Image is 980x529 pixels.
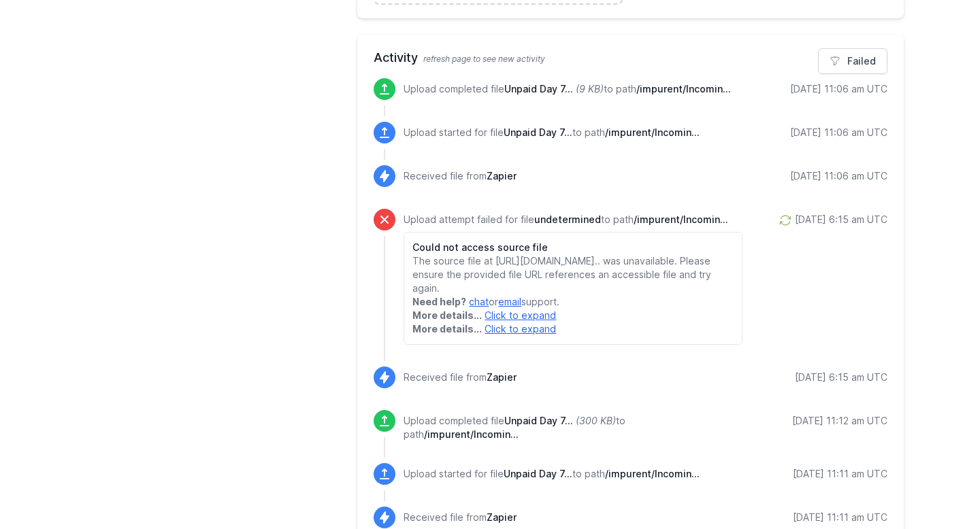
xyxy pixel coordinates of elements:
[576,83,604,95] i: (9 KB)
[412,241,733,254] h6: Could not access source file
[795,371,887,384] div: [DATE] 6:15 am UTC
[576,415,616,426] i: (300 KB)
[504,83,573,95] span: Unpaid Day 7 - Sep 9 2025.xlsx
[504,126,572,138] span: Unpaid Day 7 - Sep 9 2025.xlsx
[605,126,700,138] span: /impurent/Incoming/Unpaid Day 7
[412,323,482,335] strong: More details...
[790,126,887,139] div: [DATE] 11:06 am UTC
[504,415,573,426] span: Unpaid Day 7 - Sep 9 2025.xlsx
[485,309,556,321] a: Click to expand
[469,296,489,307] a: chat
[793,511,887,524] div: [DATE] 11:11 am UTC
[412,309,482,321] strong: More details...
[792,414,887,428] div: [DATE] 11:12 am UTC
[487,511,517,523] span: Zapier
[423,54,545,64] span: refresh page to see new activity
[404,126,700,139] p: Upload started for file to path
[412,296,466,307] strong: Need help?
[404,213,742,226] p: Upload attempt failed for file to path
[412,295,733,309] p: or support.
[636,83,731,95] span: /impurent/Incoming/Unpaid Day 7
[404,169,517,183] p: Received file from
[404,414,742,441] p: Upload completed file to path
[795,213,887,226] div: [DATE] 6:15 am UTC
[504,468,572,479] span: Unpaid Day 7 - Sep 9 2025.xlsx
[487,170,517,182] span: Zapier
[487,371,517,383] span: Zapier
[818,48,887,74] a: Failed
[534,214,601,225] span: undetermined
[404,511,517,524] p: Received file from
[790,169,887,183] div: [DATE] 11:06 am UTC
[634,214,728,225] span: /impurent/Incoming/Day 7 unpaid
[404,467,700,481] p: Upload started for file to path
[790,82,887,96] div: [DATE] 11:06 am UTC
[912,461,964,513] iframe: Drift Widget Chat Controller
[404,371,517,384] p: Received file from
[412,254,733,295] p: The source file at [URL][DOMAIN_NAME].. was unavailable. Please ensure the provided file URL refe...
[404,82,731,96] p: Upload completed file to path
[485,323,556,335] a: Click to expand
[374,48,887,67] h2: Activity
[793,467,887,481] div: [DATE] 11:11 am UTC
[605,468,700,479] span: /impurent/Incoming/Unpaid Day 7
[498,296,521,307] a: email
[424,428,519,440] span: /impurent/Incoming/Unpaid Day 7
